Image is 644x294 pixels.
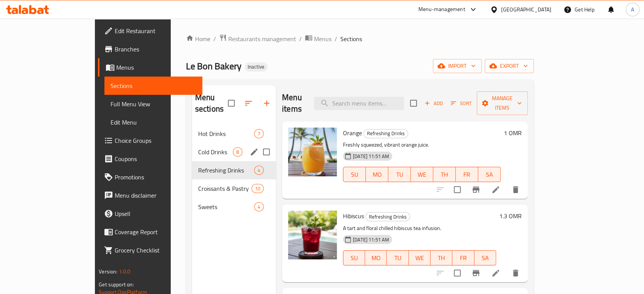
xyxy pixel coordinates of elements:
[335,34,337,43] li: /
[414,169,430,180] span: WE
[115,154,196,163] span: Coupons
[119,267,131,276] span: 1.0.0
[423,99,444,108] span: Add
[346,252,362,264] span: SU
[452,250,474,265] button: FR
[390,252,405,264] span: TU
[433,59,482,73] button: import
[369,169,385,180] span: MO
[411,167,433,182] button: WE
[449,97,474,109] button: Sort
[115,209,196,218] span: Upsell
[439,61,476,71] span: import
[387,250,409,265] button: TU
[228,34,296,43] span: Restaurants management
[501,5,551,14] div: [GEOGRAPHIC_DATA]
[491,61,528,71] span: export
[433,167,456,182] button: TH
[343,224,496,233] p: A tart and floral chilled hibiscus tea infusion.
[343,140,501,150] p: Freshly squeezed, vibrant orange juice.
[491,268,500,278] a: Edit menu item
[467,181,485,199] button: Branch-specific-item
[192,143,276,161] div: Cold Drinks8edit
[98,186,202,205] a: Menu disclaimer
[98,205,202,223] a: Upsell
[104,113,202,131] a: Edit Menu
[115,136,196,145] span: Choice Groups
[481,169,498,180] span: SA
[255,130,263,137] span: 7
[111,99,196,109] span: Full Menu View
[474,250,496,265] button: SA
[467,264,485,282] button: Branch-specific-item
[456,167,478,182] button: FR
[449,182,465,198] span: Select to update
[282,92,305,115] h2: Menu items
[288,211,337,259] img: Hibiscus
[350,236,392,243] span: [DATE] 11:51 AM
[115,173,196,182] span: Promotions
[111,81,196,90] span: Sections
[198,129,254,138] span: Hot Drinks
[343,167,366,182] button: SU
[252,185,263,192] span: 10
[116,63,196,72] span: Menus
[115,246,196,255] span: Grocery Checklist
[405,95,421,111] span: Select section
[245,64,268,70] span: Inactive
[195,92,228,115] h2: Menu sections
[186,34,534,44] nav: breadcrumb
[192,121,276,219] nav: Menu sections
[455,252,471,264] span: FR
[506,264,525,282] button: delete
[434,252,449,264] span: TH
[436,169,453,180] span: TH
[255,167,263,174] span: 4
[219,34,296,44] a: Restaurants management
[248,146,260,158] button: edit
[255,203,263,211] span: 4
[104,95,202,113] a: Full Menu View
[198,147,233,157] span: Cold Drinks
[364,129,408,138] span: Refreshing Drinks
[409,250,431,265] button: WE
[198,184,252,193] span: Croissants & Pastry
[192,198,276,216] div: Sweets4
[346,169,363,180] span: SU
[421,97,446,109] button: Add
[365,212,410,221] div: Refreshing Drinks
[99,280,134,289] span: Get support on:
[350,153,392,160] span: [DATE] 11:51 AM
[213,34,216,43] li: /
[233,149,242,156] span: 8
[198,166,254,175] span: Refreshing Drinks
[115,26,196,35] span: Edit Restaurant
[98,131,202,150] a: Choice Groups
[254,166,264,175] div: items
[364,129,408,138] div: Refreshing Drinks
[192,161,276,179] div: Refreshing Drinks4
[288,128,337,176] img: Orange
[483,94,522,113] span: Manage items
[99,267,117,276] span: Version:
[421,97,446,109] span: Add item
[499,211,522,221] h6: 1.3 OMR
[418,5,465,14] div: Menu-management
[451,99,472,108] span: Sort
[343,210,364,222] span: Hibiscus
[198,202,254,211] div: Sweets
[98,40,202,58] a: Branches
[388,167,411,182] button: TU
[631,5,634,14] span: A
[245,62,268,72] div: Inactive
[98,58,202,77] a: Menus
[314,97,404,110] input: search
[115,227,196,236] span: Coverage Report
[446,97,477,109] span: Sort items
[254,129,264,138] div: items
[506,181,525,199] button: delete
[98,150,202,168] a: Coupons
[98,223,202,241] a: Coverage Report
[104,77,202,95] a: Sections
